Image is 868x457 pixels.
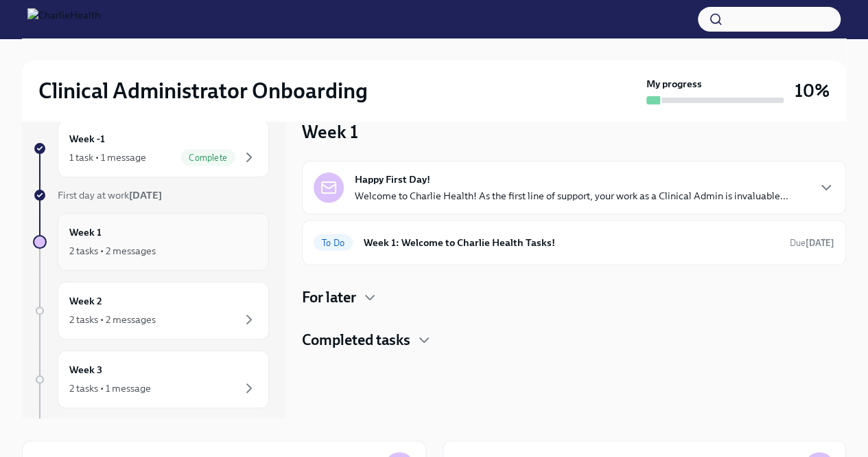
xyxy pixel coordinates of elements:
[33,188,269,202] a: First day at work[DATE]
[302,330,410,350] h4: Completed tasks
[302,120,358,144] h3: Week 1
[69,293,102,309] h6: Week 2
[69,313,156,326] div: 2 tasks • 2 messages
[27,8,100,30] img: CharlieHealth
[69,362,102,377] h6: Week 3
[129,189,162,201] strong: [DATE]
[314,232,834,254] a: To DoWeek 1: Welcome to Charlie Health Tasks!Due[DATE]
[302,287,356,308] h4: For later
[33,120,269,177] a: Week -11 task • 1 messageComplete
[314,238,353,248] span: To Do
[69,381,151,395] div: 2 tasks • 1 message
[38,77,368,104] h2: Clinical Administrator Onboarding
[58,189,162,201] span: First day at work
[364,235,779,250] h6: Week 1: Welcome to Charlie Health Tasks!
[33,282,269,339] a: Week 22 tasks • 2 messages
[302,287,846,308] div: For later
[806,238,834,248] strong: [DATE]
[790,236,834,249] span: August 25th, 2025 07:00
[180,153,235,163] span: Complete
[69,151,146,164] div: 1 task • 1 message
[69,131,105,146] h6: Week -1
[355,172,430,186] strong: Happy First Day!
[33,350,269,408] a: Week 32 tasks • 1 message
[795,78,830,103] h3: 10%
[790,238,834,248] span: Due
[302,330,846,350] div: Completed tasks
[646,77,702,91] strong: My progress
[69,225,102,240] h6: Week 1
[69,244,156,258] div: 2 tasks • 2 messages
[33,213,269,271] a: Week 12 tasks • 2 messages
[355,189,788,203] p: Welcome to Charlie Health! As the first line of support, your work as a Clinical Admin is invalua...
